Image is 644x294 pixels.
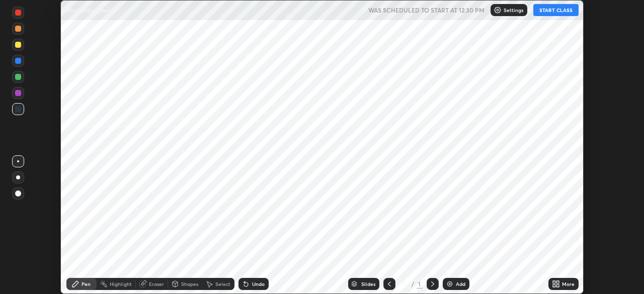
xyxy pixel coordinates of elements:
div: 1 [399,281,410,287]
div: / [412,281,415,287]
button: START CLASS [533,4,579,16]
div: More [562,281,575,286]
div: Add [456,281,465,286]
div: 1 [417,279,423,288]
img: class-settings-icons [494,6,502,14]
h5: WAS SCHEDULED TO START AT 12:30 PM [368,6,485,15]
p: Settings [504,8,523,13]
div: Eraser [149,281,164,286]
img: add-slide-button [446,280,454,288]
div: Shapes [181,281,198,286]
div: Slides [361,281,375,286]
div: Undo [252,281,265,286]
div: Select [215,281,230,286]
p: Moment of Inertia [66,6,117,14]
div: Highlight [110,281,132,286]
div: Pen [82,281,91,286]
